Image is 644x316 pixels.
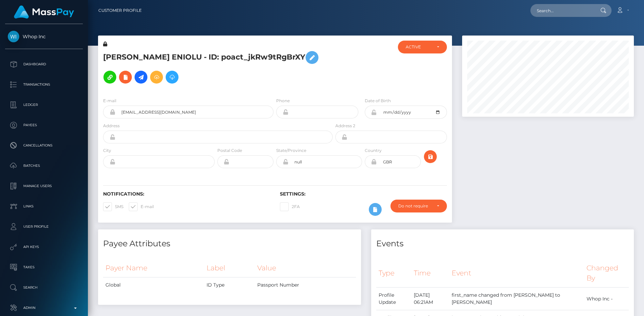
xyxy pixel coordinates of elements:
label: SMS [103,202,123,211]
a: Initiate Payout [135,71,147,84]
img: MassPay Logo [14,5,74,19]
th: Payer Name [103,259,204,277]
p: Batches [8,161,80,171]
th: Type [376,259,412,288]
h5: [PERSON_NAME] ENIOLU - ID: poact_jkRw9tRgBrXY [103,48,329,87]
div: ACTIVE [406,44,431,50]
label: Address 2 [335,123,355,129]
th: Time [411,259,449,288]
label: Country [365,148,382,154]
label: Phone [276,98,290,104]
img: Whop Inc [8,31,19,42]
a: Dashboard [5,56,83,73]
p: Transactions [8,80,80,90]
a: Taxes [5,259,83,276]
p: API Keys [8,242,80,252]
a: Ledger [5,96,83,113]
td: ID Type [204,277,255,293]
a: API Keys [5,239,83,255]
label: City [103,148,111,154]
label: Address [103,123,120,129]
p: Dashboard [8,59,80,69]
button: Do not require [390,200,447,212]
p: Cancellations [8,140,80,151]
p: Payees [8,120,80,130]
h6: Settings: [280,191,447,197]
td: Passport Number [255,277,356,293]
td: Global [103,277,204,293]
label: State/Province [276,148,306,154]
th: Event [449,259,584,288]
label: E-mail [129,202,154,211]
p: Admin [8,303,80,313]
div: Do not require [398,203,431,209]
label: Postal Code [217,148,242,154]
p: Manage Users [8,181,80,191]
a: User Profile [5,218,83,235]
a: Cancellations [5,137,83,154]
label: Date of Birth [365,98,391,104]
button: ACTIVE [398,41,447,53]
p: Search [8,283,80,293]
a: Customer Profile [98,3,142,18]
input: Search... [530,4,594,17]
td: Whop Inc - [584,288,629,310]
a: Search [5,279,83,296]
h4: Payee Attributes [103,238,356,250]
a: Payees [5,117,83,134]
p: Taxes [8,262,80,272]
h4: Events [376,238,629,250]
span: Whop Inc [5,33,83,40]
th: Value [255,259,356,277]
p: Links [8,201,80,211]
a: Transactions [5,76,83,93]
th: Label [204,259,255,277]
label: 2FA [280,202,300,211]
a: Batches [5,157,83,174]
a: Links [5,198,83,215]
p: Ledger [8,100,80,110]
td: [DATE] 06:21AM [411,288,449,310]
label: E-mail [103,98,116,104]
td: Profile Update [376,288,412,310]
a: Manage Users [5,178,83,195]
td: first_name changed from [PERSON_NAME] to [PERSON_NAME] [449,288,584,310]
h6: Notifications: [103,191,270,197]
p: User Profile [8,222,80,232]
th: Changed By [584,259,629,288]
